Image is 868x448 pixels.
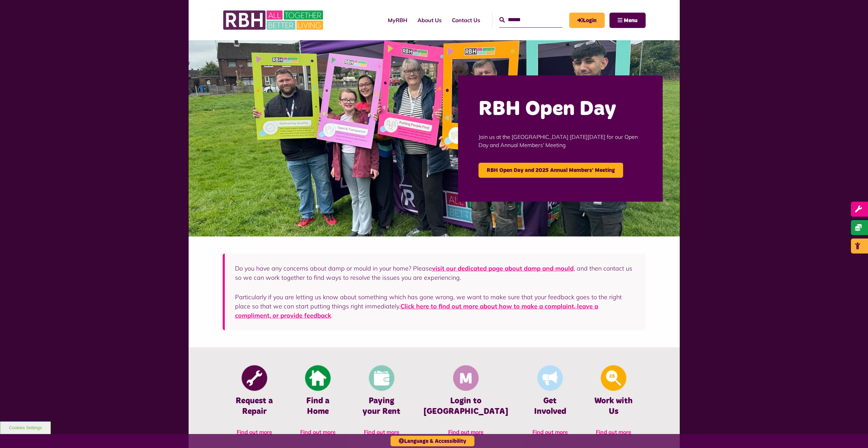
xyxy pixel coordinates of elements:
span: Find out more [448,429,484,435]
img: Membership And Mutuality [453,365,479,391]
a: Pay Rent Paying your Rent Find out more [350,364,413,443]
a: MyRBH [383,11,412,29]
p: Join us at the [GEOGRAPHIC_DATA] [DATE][DATE] for our Open Day and Annual Members' Meeting [479,122,642,159]
a: MyRBH [569,13,605,28]
span: Menu [624,18,637,23]
span: Find out more [596,429,631,435]
h4: Request a Repair [233,396,276,417]
a: Contact Us [447,11,485,29]
a: Looking For A Job Work with Us Find out more [582,364,645,443]
span: Find out more [364,429,399,435]
h4: Get Involved [529,396,572,417]
a: Report Repair Request a Repair Find out more [223,364,286,443]
button: Language & Accessibility [391,436,474,446]
img: RBH [223,7,325,33]
img: Get Involved [537,365,563,391]
a: RBH Open Day and 2025 Annual Members' Meeting [479,163,623,178]
img: Find A Home [305,365,331,391]
h4: Login to [GEOGRAPHIC_DATA] [424,396,508,417]
p: Particularly if you are letting us know about something which has gone wrong, we want to make sur... [235,292,635,320]
span: Find out more [237,429,272,435]
span: Find out more [532,429,568,435]
a: Find A Home Find a Home Find out more [286,364,350,443]
a: Get Involved Get Involved Find out more [518,364,582,443]
h4: Paying your Rent [360,396,403,417]
img: Pay Rent [369,365,394,391]
img: Image (22) [189,40,680,236]
button: Navigation [609,13,646,28]
a: visit our dedicated page about damp and mould [432,264,574,272]
h4: Find a Home [296,396,339,417]
a: Click here to find out more about how to make a complaint, leave a compliment, or provide feedback [235,302,598,319]
span: Find out more [300,429,336,435]
p: Do you have any concerns about damp or mould in your home? Please , and then contact us so we can... [235,264,635,282]
img: Looking For A Job [601,365,627,391]
h4: Work with Us [592,396,635,417]
iframe: Netcall Web Assistant for live chat [837,417,868,448]
img: Report Repair [241,365,267,391]
a: About Us [412,11,447,29]
a: Membership And Mutuality Login to [GEOGRAPHIC_DATA] Find out more [413,364,518,443]
h2: RBH Open Day [479,96,642,122]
